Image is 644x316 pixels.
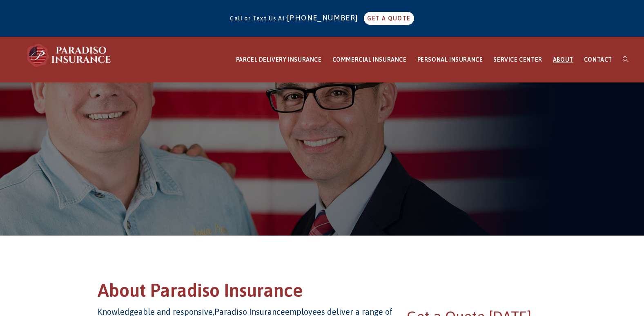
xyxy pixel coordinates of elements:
[417,56,483,63] span: PERSONAL INSURANCE
[25,43,114,67] img: Paradiso Insurance
[412,37,488,82] a: PERSONAL INSURANCE
[236,56,322,63] span: PARCEL DELIVERY INSURANCE
[327,37,412,82] a: COMMERCIAL INSURANCE
[548,37,579,82] a: ABOUT
[364,12,414,25] a: GET A QUOTE
[98,278,547,307] h1: About Paradiso Insurance
[553,56,573,63] span: ABOUT
[287,13,362,22] a: [PHONE_NUMBER]
[231,37,327,82] a: PARCEL DELIVERY INSURANCE
[332,56,407,63] span: COMMERCIAL INSURANCE
[584,56,612,63] span: CONTACT
[579,37,617,82] a: CONTACT
[230,15,287,22] span: Call or Text Us At:
[493,56,542,63] span: SERVICE CENTER
[488,37,547,82] a: SERVICE CENTER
